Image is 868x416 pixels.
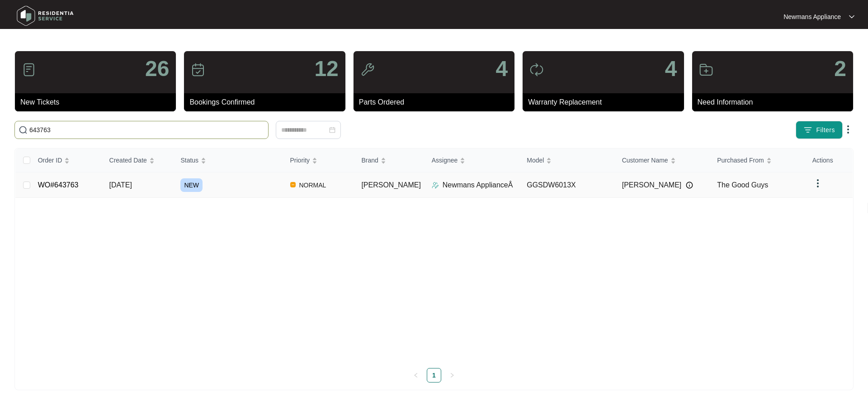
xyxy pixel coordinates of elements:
[102,148,174,172] th: Created Date
[31,148,102,172] th: Order ID
[359,97,514,108] p: Parts Ordered
[425,148,520,172] th: Assignee
[296,180,330,191] span: NORMAL
[180,155,198,165] span: Status
[109,181,132,189] span: [DATE]
[849,14,854,19] img: dropdown arrow
[717,155,764,165] span: Purchased From
[409,368,423,383] li: Previous Page
[686,182,693,189] img: Info icon
[432,182,439,189] img: Assigner Icon
[409,368,423,383] button: left
[843,124,854,135] img: dropdown arrow
[796,121,843,139] button: filter iconFilters
[698,97,853,108] p: Need Information
[665,58,677,80] p: 4
[180,178,203,192] span: NEW
[109,155,147,165] span: Created Date
[283,148,354,172] th: Priority
[529,62,544,77] img: icon
[699,62,713,77] img: icon
[445,368,459,383] button: right
[717,181,768,189] span: The Good Guys
[290,182,296,187] img: Vercel Logo
[427,368,441,383] li: 1
[145,58,169,80] p: 26
[360,62,375,77] img: icon
[38,181,79,189] a: WO#643763
[189,97,345,108] p: Bookings Confirmed
[191,62,205,77] img: icon
[427,368,441,382] a: 1
[528,97,684,108] p: Warranty Replacement
[29,125,264,135] input: Search by Order Id, Assignee Name, Customer Name, Brand and Model
[314,58,338,80] p: 12
[622,155,668,165] span: Customer Name
[290,155,310,165] span: Priority
[527,155,544,165] span: Model
[622,180,682,191] span: [PERSON_NAME]
[20,97,176,108] p: New Tickets
[19,125,28,134] img: search-icon
[449,373,455,378] span: right
[173,148,283,172] th: Status
[14,2,77,29] img: residentia service logo
[816,125,835,135] span: Filters
[361,155,378,165] span: Brand
[495,58,508,80] p: 4
[38,155,62,165] span: Order ID
[445,368,459,383] li: Next Page
[354,148,424,172] th: Brand
[22,62,36,77] img: icon
[413,373,419,378] span: left
[432,155,458,165] span: Assignee
[519,148,615,172] th: Model
[519,172,615,198] td: GGSDW6013X
[812,178,823,189] img: dropdown arrow
[443,180,513,191] p: Newmans ApplianceÂ
[834,58,846,80] p: 2
[803,125,812,134] img: filter icon
[615,148,710,172] th: Customer Name
[361,181,421,189] span: [PERSON_NAME]
[805,148,853,172] th: Actions
[783,12,841,21] p: Newmans Appliance
[710,148,805,172] th: Purchased From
